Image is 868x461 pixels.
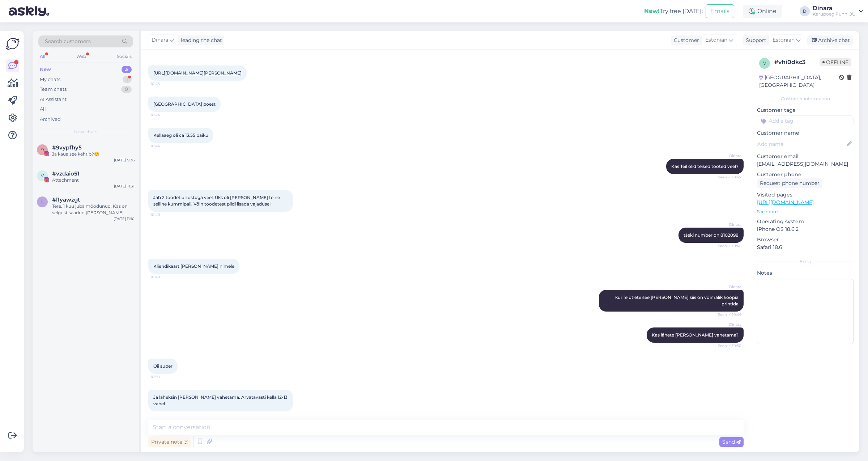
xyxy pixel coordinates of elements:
span: 10:50 [150,412,178,417]
div: Attachment [52,177,135,183]
div: [DATE] 11:10 [114,216,135,221]
span: kui Te ütlete see [PERSON_NAME] siis on võimalik koopia printida [615,295,740,306]
div: Web [75,52,88,61]
p: Visited pages [757,191,854,199]
span: Dinara [152,36,168,44]
span: Seen ✓ 10:49 [714,312,741,317]
p: See more ... [757,208,854,215]
div: 3 [122,66,132,73]
span: Send [722,439,741,445]
p: [EMAIL_ADDRESS][DOMAIN_NAME] [757,160,854,168]
span: v [763,60,766,66]
span: Estonian [773,36,795,44]
div: Customer information [757,96,854,102]
span: Seen ✓ 10:47 [714,174,741,180]
div: Archived [40,116,61,123]
span: Dinara [714,284,741,289]
span: 10:44 [150,143,178,149]
div: Archive chat [807,35,853,45]
span: Search customers [45,38,91,45]
span: #l1yawzgt [52,196,80,203]
span: #9vypfhy5 [52,144,82,151]
span: Dinara [714,222,741,227]
span: 10:50 [150,374,178,380]
div: Support [743,37,766,44]
div: Online [743,5,782,18]
span: Kas lähete [PERSON_NAME] vahetama? [652,332,739,338]
div: [DATE] 9:36 [114,157,135,163]
input: Add name [757,140,845,148]
div: All [38,52,47,61]
div: Ja kaua see kehtib?☺️ [52,151,135,157]
span: Dinara [714,153,741,158]
b: New! [644,8,660,14]
div: Request phone number [757,178,822,188]
div: All [40,106,46,113]
button: Emails [706,4,734,18]
div: Socials [115,52,133,61]
span: 9 [41,147,44,152]
span: Estonian [705,36,727,44]
span: Dinara [714,322,741,327]
span: Seen ✓ 10:48 [714,243,741,249]
div: # vhi0dkc3 [774,58,820,67]
span: l [41,199,44,204]
p: iPhone OS 18.6.2 [757,225,854,233]
p: Browser [757,236,854,244]
span: 10:48 [150,212,178,217]
div: [GEOGRAPHIC_DATA], [GEOGRAPHIC_DATA] [759,74,839,89]
img: Askly Logo [6,37,20,51]
span: 10:44 [150,112,178,118]
div: AI Assistant [40,96,67,103]
span: tšeki number on 8102098 [684,232,739,238]
div: leading the chat [178,37,222,44]
div: Tere. 1 kuu juba möödunud. Kas on selgust saadud [PERSON_NAME] epoodi uued monster high tooted li... [52,203,135,216]
span: Ja läheksin [PERSON_NAME] vahetama. Arvatavasti kella 12-13 vahel [153,394,289,406]
div: My chats [40,76,60,83]
div: Try free [DATE]: [644,7,703,16]
p: Customer email [757,153,854,160]
span: Jah 2 toodet oli ostuga veel. Üks oli [PERSON_NAME] teine selline kummipall. Võin toodetest pildi... [153,195,281,207]
span: Oii super [153,363,173,369]
div: Extra [757,258,854,265]
span: [GEOGRAPHIC_DATA] poest [153,101,216,107]
span: 10:43 [150,81,178,86]
span: #vzdaio51 [52,170,80,177]
span: Kliendikaart [PERSON_NAME] nimele [153,263,234,269]
input: Add a tag [757,115,854,126]
p: Safari 18.6 [757,244,854,251]
span: v [41,173,44,178]
span: Offline [820,58,851,66]
div: New [40,66,51,73]
p: Customer name [757,129,854,137]
span: Seen ✓ 10:50 [714,343,741,348]
span: New chats [74,128,97,135]
div: Dinara [813,5,856,11]
p: Customer tags [757,106,854,114]
p: Customer phone [757,171,854,178]
a: DinaraKarupoeg Puhh OÜ [813,5,864,17]
a: [URL][DOMAIN_NAME] [757,199,814,206]
p: Notes [757,269,854,277]
div: 0 [121,86,132,93]
span: 10:48 [150,274,178,280]
span: Kas Teil olid teised tooted veel? [671,164,739,169]
a: [URL][DOMAIN_NAME][PERSON_NAME] [153,70,242,76]
div: Team chats [40,86,67,93]
span: Kellaaeg oli ca 13.55 paiku [153,132,208,138]
div: 1 [123,76,132,83]
div: Private note [148,437,191,447]
div: Customer [671,37,699,44]
div: D [800,6,810,16]
div: Karupoeg Puhh OÜ [813,11,856,17]
p: Operating system [757,218,854,225]
div: [DATE] 11:31 [114,183,135,189]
